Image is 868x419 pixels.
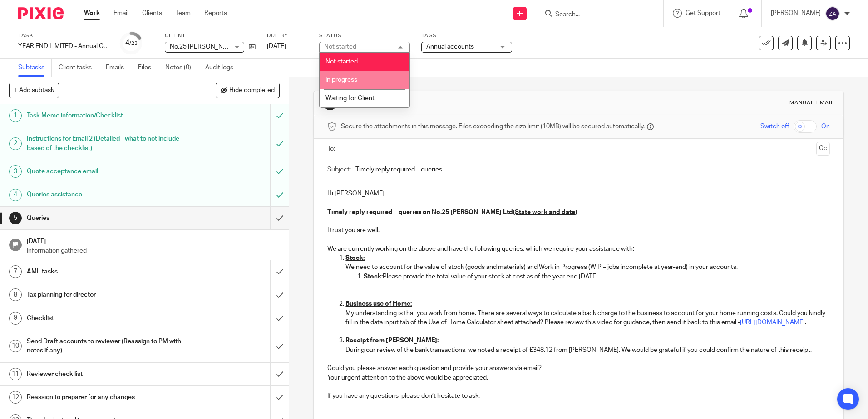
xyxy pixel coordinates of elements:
label: To: [327,144,337,153]
p: I trust you are well. [327,226,829,235]
a: Email [113,9,128,18]
div: YEAR END LIMITED - Annual COMPANY accounts and CT600 return [18,42,109,51]
h1: Reviewer check list [27,367,183,381]
h1: Queries [342,98,598,107]
div: 8 [9,288,22,301]
span: No.25 [PERSON_NAME] Ltd [170,44,249,50]
label: Status [319,32,410,39]
div: 3 [9,165,22,178]
input: Search [554,11,636,19]
a: Audit logs [205,59,240,77]
div: 11 [9,368,22,380]
a: Client tasks [59,59,99,77]
a: Clients [142,9,162,18]
small: /23 [129,41,138,46]
p: Your urgent attention to the above would be appreciated. [327,373,829,382]
strong: Stock: [364,273,383,280]
span: Hide completed [229,87,275,94]
h1: Reassign to preparer for any changes [27,390,183,404]
label: Task [18,32,109,39]
h1: Quote acceptance email [27,165,183,178]
div: 2 [9,137,22,150]
button: + Add subtask [9,83,59,98]
span: Not started [325,58,358,65]
h1: Send Draft accounts to reviewer (Reassign to PM with notes if any) [27,335,183,358]
a: Emails [106,59,131,77]
a: Notes (0) [165,59,198,77]
label: Client [165,32,256,39]
p: Please provide the total value of your stock at cost as of the year-end [DATE]. [364,272,829,281]
p: My understanding is that you work from home. There are several ways to calculate a back charge to... [345,309,829,327]
div: 10 [9,340,22,352]
p: We are currently working on the above and have the following queries, which we require your assis... [327,244,829,253]
p: Hi [PERSON_NAME], [327,189,829,198]
label: Subject: [327,165,351,174]
a: Work [84,9,100,18]
div: 9 [9,312,22,325]
p: We need to account for the value of stock (goods and materials) and Work in Progress (WIP – jobs ... [345,263,829,272]
div: 4 [125,38,138,48]
span: Annual accounts [426,44,474,50]
u: Receipt from [PERSON_NAME]: [345,337,439,344]
h1: Checklist [27,312,183,325]
span: In progress [325,77,357,83]
a: Reports [204,9,227,18]
u: Business use of Home: [345,301,412,307]
h1: AML tasks [27,265,183,278]
a: Subtasks [18,59,52,77]
span: Waiting for Client [325,95,375,102]
h1: [DATE] [27,234,280,246]
a: Files [138,59,158,77]
img: Pixie [18,7,64,19]
p: Could you please answer each question and provide your answers via email? [327,364,829,373]
h1: Queries assistance [27,188,183,201]
button: Hide completed [216,83,280,98]
span: Secure the attachments in this message. Files exceeding the size limit (10MB) will be secured aut... [341,122,645,131]
button: Cc [816,142,830,156]
u: Stock: [345,255,365,261]
label: Tags [421,32,512,39]
p: During our review of the bank transactions, we noted a receipt of £348.12 from [PERSON_NAME]. We ... [345,346,829,355]
label: Due by [267,32,308,39]
span: On [821,122,830,131]
a: Team [176,9,191,18]
h1: Instructions for Email 2 (Detailed - what to not include based of the checklist) [27,132,183,155]
div: Manual email [789,99,834,107]
p: If you have any questions, please don’t hesitate to ask. [327,391,829,400]
div: 7 [9,265,22,278]
h1: Task Memo information/Checklist [27,109,183,122]
span: Switch off [760,122,789,131]
img: svg%3E [825,6,840,21]
p: Information gathered [27,246,280,255]
div: 5 [9,212,22,224]
p: [PERSON_NAME] [771,9,821,18]
div: 1 [9,109,22,122]
h1: Tax planning for director [27,288,183,302]
div: 4 [9,189,22,201]
span: [DATE] [267,43,286,49]
div: 12 [9,391,22,404]
u: (State work and date [513,209,575,215]
div: Not started [324,44,356,50]
strong: Timely reply required – queries on No.25 [PERSON_NAME] Ltd ) [327,209,577,215]
h1: Queries [27,211,183,225]
span: Get Support [686,10,720,16]
a: [URL][DOMAIN_NAME] [740,319,805,326]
